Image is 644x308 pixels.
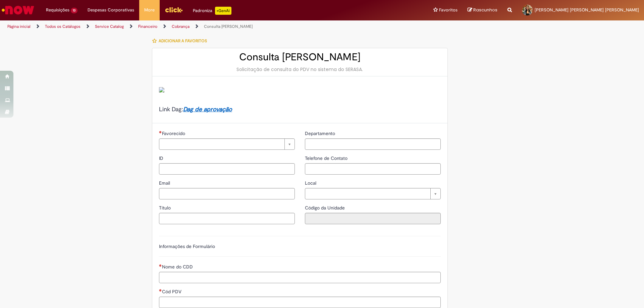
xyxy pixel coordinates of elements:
[159,66,441,73] div: Solicitação de consulta do PDV no sistema do SERASA.
[183,106,232,113] a: Dag de aprovação
[215,7,231,15] p: +GenAi
[204,24,253,29] a: Consulta [PERSON_NAME]
[535,7,639,13] span: [PERSON_NAME] [PERSON_NAME] [PERSON_NAME]
[439,7,458,13] span: Favoritos
[159,87,164,93] img: sys_attachment.do
[138,24,157,29] a: Financeiro
[305,130,336,136] span: Departamento
[159,138,295,150] a: Limpar campo Favorecido
[172,24,190,29] a: Cobrança
[159,155,165,161] span: ID
[165,5,183,15] img: click_logo_yellow_360x200.png
[305,188,441,199] a: Limpar campo Local
[159,106,441,113] h4: Link Dag:
[159,38,207,44] span: Adicionar a Favoritos
[305,163,441,175] input: Telefone de Contato
[159,289,162,292] span: Necessários
[473,7,497,13] span: Rascunhos
[88,7,134,13] span: Despesas Corporativas
[305,213,441,224] input: Código da Unidade
[46,7,69,13] span: Requisições
[305,138,441,150] input: Departamento
[162,289,183,295] span: Cód PDV
[71,8,77,13] span: 13
[1,3,35,17] img: ServiceNow
[305,205,346,211] span: Somente leitura - Código da Unidade
[193,7,231,15] div: Padroniza
[152,34,211,48] button: Adicionar a Favoritos
[159,297,441,308] input: Cód PDV
[5,20,424,33] ul: Trilhas de página
[7,24,31,29] a: Página inicial
[159,205,172,211] span: Título
[305,180,318,186] span: Local
[468,7,497,13] a: Rascunhos
[305,155,349,161] span: Telefone de Contato
[159,213,295,224] input: Título
[95,24,124,29] a: Service Catalog
[159,163,295,175] input: ID
[159,272,441,283] input: Nome do CDD
[159,243,215,249] label: Informações de Formulário
[159,52,441,63] h2: Consulta [PERSON_NAME]
[144,7,155,13] span: More
[159,131,162,133] span: Necessários
[162,264,194,270] span: Nome do CDD
[45,24,80,29] a: Todos os Catálogos
[159,188,295,199] input: Email
[159,180,171,186] span: Email
[305,204,346,211] label: Somente leitura - Código da Unidade
[162,130,186,136] span: Necessários - Favorecido
[159,264,162,267] span: Necessários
